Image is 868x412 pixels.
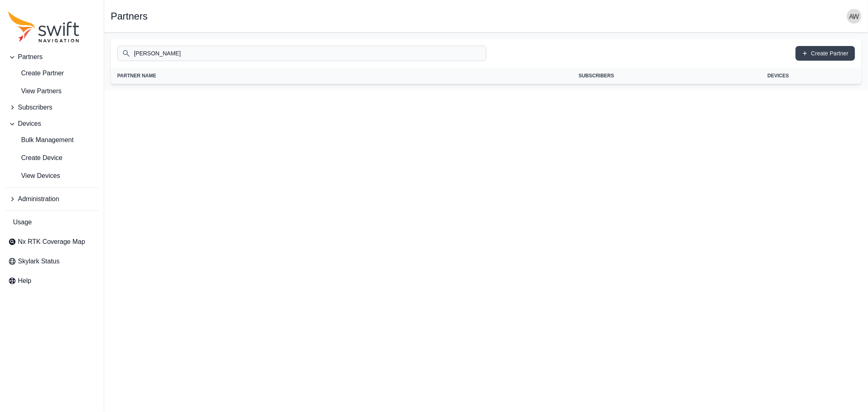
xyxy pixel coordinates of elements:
a: create-partner [5,65,99,81]
a: Create Device [5,150,99,166]
input: Search [117,46,486,61]
span: Help [18,276,31,286]
span: View Devices [8,171,60,181]
span: View Partners [8,86,61,96]
a: Help [5,273,99,289]
a: View Partners [5,83,99,99]
button: Partners [5,49,99,65]
a: Bulk Management [5,132,99,148]
span: Usage [13,217,32,227]
a: Create Partner [796,46,855,61]
span: Subscribers [18,103,52,112]
img: user photo [847,9,861,24]
span: Administration [18,194,59,204]
a: Skylark Status [5,253,99,270]
a: Nx RTK Coverage Map [5,234,99,250]
span: Partners [18,52,42,62]
span: Devices [18,119,41,129]
button: Subscribers [5,99,99,116]
span: Skylark Status [18,256,59,266]
th: Partner Name [111,68,374,84]
h1: Partners [111,11,148,21]
span: Nx RTK Coverage Map [18,237,85,247]
th: Subscribers [374,68,621,84]
button: Administration [5,191,99,207]
span: Create Device [8,153,62,163]
th: Devices [621,68,795,84]
button: Devices [5,116,99,132]
span: Create Partner [8,68,64,78]
span: Bulk Management [8,135,74,145]
a: Usage [5,214,99,230]
a: View Devices [5,168,99,184]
